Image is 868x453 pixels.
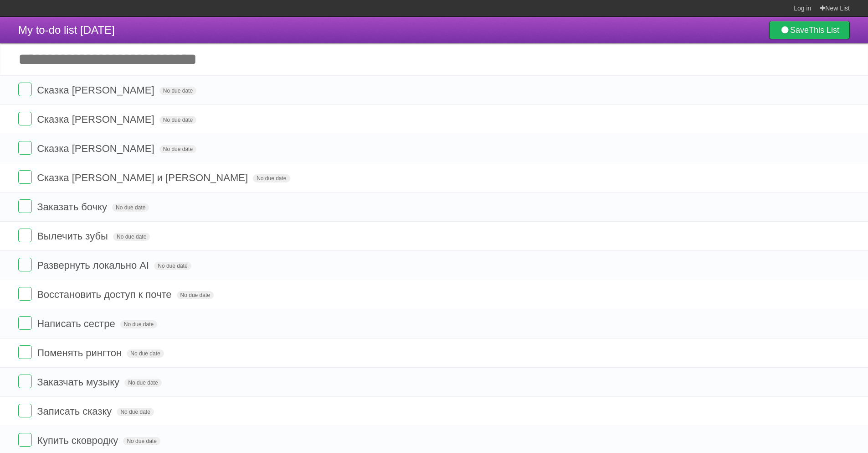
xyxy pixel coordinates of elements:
[177,291,214,299] span: No due date
[18,375,32,388] label: Done
[159,87,196,95] span: No due date
[112,203,149,212] span: No due date
[769,21,850,39] a: SaveThis List
[37,84,156,96] span: Сказка [PERSON_NAME]
[37,318,118,329] span: Написать сестре
[18,24,115,36] span: My to-do list [DATE]
[18,258,32,271] label: Done
[117,408,154,416] span: No due date
[37,172,250,183] span: Сказка [PERSON_NAME] и [PERSON_NAME]
[37,376,122,388] span: Заказчать музыку
[37,406,114,417] span: Записать сказку
[253,174,290,182] span: No due date
[18,404,32,417] label: Done
[37,201,109,213] span: Заказать бочку
[37,347,124,359] span: Поменять рингтон
[159,116,196,124] span: No due date
[809,26,839,35] b: This List
[127,349,164,358] span: No due date
[120,320,157,328] span: No due date
[18,141,32,155] label: Done
[37,230,110,242] span: Вылечить зубы
[18,287,32,301] label: Done
[37,143,156,154] span: Сказка [PERSON_NAME]
[37,260,151,271] span: Развернуть локально AI
[18,229,32,242] label: Done
[37,435,120,446] span: Купить сковродку
[18,170,32,184] label: Done
[113,233,150,241] span: No due date
[18,83,32,96] label: Done
[18,433,32,447] label: Done
[124,379,161,387] span: No due date
[18,345,32,359] label: Done
[123,437,160,445] span: No due date
[37,114,156,125] span: Сказка [PERSON_NAME]
[18,316,32,330] label: Done
[37,289,174,300] span: Восстановить доступ к почте
[18,199,32,213] label: Done
[159,145,196,153] span: No due date
[154,262,191,270] span: No due date
[18,112,32,125] label: Done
